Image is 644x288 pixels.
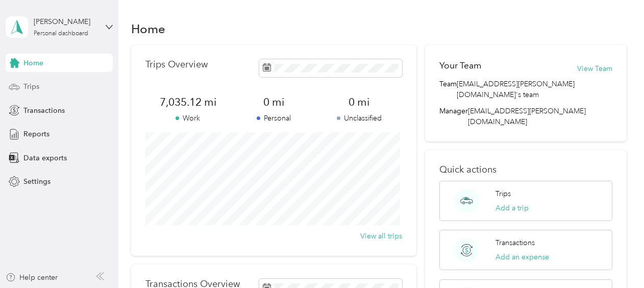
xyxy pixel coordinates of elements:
[439,106,468,127] span: Manager
[23,58,43,68] span: Home
[468,107,586,126] span: [EMAIL_ADDRESS][PERSON_NAME][DOMAIN_NAME]
[316,113,402,124] p: Unclassified
[577,63,612,74] button: View Team
[231,95,316,109] span: 0 mi
[6,272,58,283] button: Help center
[587,231,644,288] iframe: Everlance-gr Chat Button Frame
[360,231,402,242] button: View all trips
[496,237,535,248] p: Transactions
[439,164,612,175] p: Quick actions
[145,113,231,124] p: Work
[496,188,511,199] p: Trips
[439,79,457,100] span: Team
[23,105,65,116] span: Transactions
[34,31,88,37] div: Personal dashboard
[34,16,97,27] div: [PERSON_NAME]
[496,252,549,262] button: Add an expense
[23,81,39,92] span: Trips
[131,23,165,34] h1: Home
[145,95,231,109] span: 7,035.12 mi
[145,59,208,70] p: Trips Overview
[496,203,529,213] button: Add a trip
[23,153,67,163] span: Data exports
[457,79,612,100] span: [EMAIL_ADDRESS][PERSON_NAME][DOMAIN_NAME]'s team
[439,59,481,72] h2: Your Team
[316,95,402,109] span: 0 mi
[23,176,51,187] span: Settings
[23,129,49,139] span: Reports
[231,113,316,124] p: Personal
